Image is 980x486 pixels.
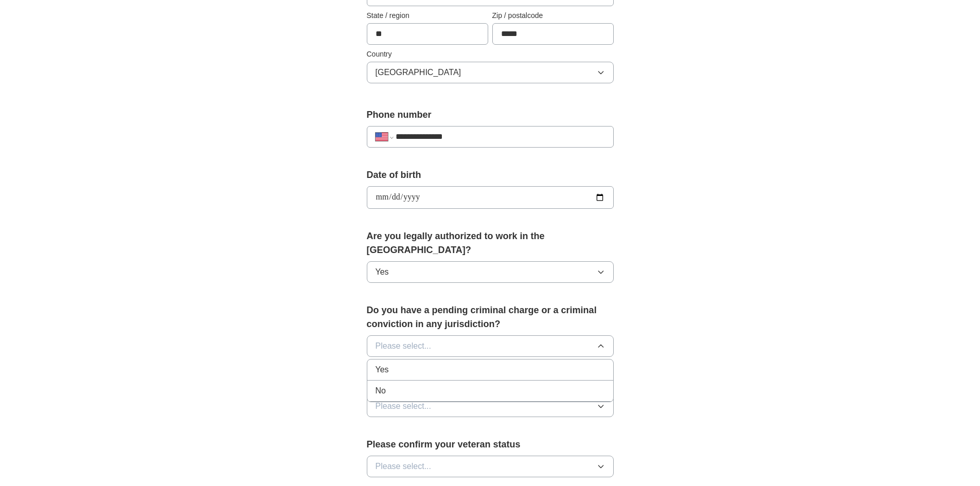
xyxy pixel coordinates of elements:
[367,438,614,452] label: Please confirm your veteran status
[367,229,614,257] label: Are you legally authorized to work in the [GEOGRAPHIC_DATA]?
[376,385,386,397] span: No
[376,266,389,278] span: Yes
[376,460,432,473] span: Please select...
[367,303,614,331] label: Do you have a pending criminal charge or a criminal conviction in any jurisdiction?
[367,261,614,283] button: Yes
[367,395,614,417] button: Please select...
[376,364,389,376] span: Yes
[492,10,614,21] label: Zip / postalcode
[376,340,432,352] span: Please select...
[376,66,461,79] span: [GEOGRAPHIC_DATA]
[367,456,614,477] button: Please select...
[367,108,614,122] label: Phone number
[376,400,432,412] span: Please select...
[367,10,488,21] label: State / region
[367,335,614,357] button: Please select...
[367,49,614,60] label: Country
[367,62,614,83] button: [GEOGRAPHIC_DATA]
[367,168,614,182] label: Date of birth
